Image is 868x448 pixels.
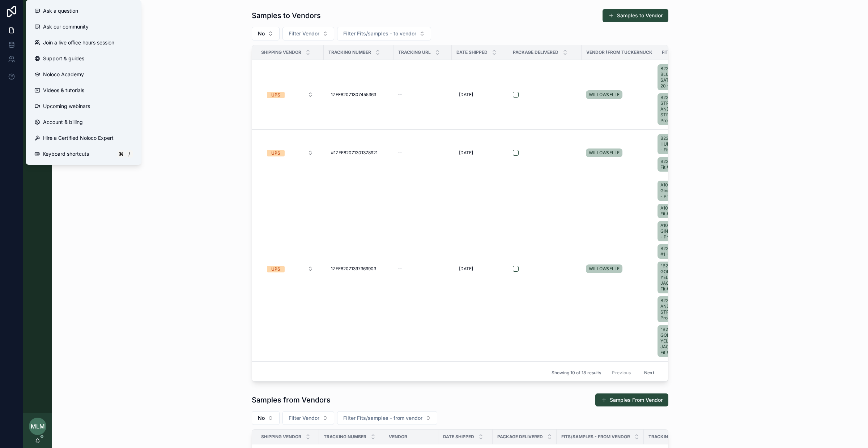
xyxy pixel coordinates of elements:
span: Tracking URL [398,49,431,55]
a: [DATE] [456,89,504,100]
button: Keyboard shortcuts/ [29,146,139,162]
button: Select Button [252,27,280,40]
a: B2247 - BLACK - Fit #4 [658,157,700,172]
span: Videos & tutorials [43,87,84,94]
a: A10201 - Black - Fit #1 - Proto [658,204,700,218]
span: A10201 - Black - Fit #1 - Proto [660,205,697,217]
span: Package Delivered [513,49,558,55]
span: B2242 SOFT BLUE #20 - DULL SATIN COLOR # 20 - Fit #2 [660,66,697,89]
div: UPS [271,92,280,98]
a: B2242 SOFT BLUE #20 - DULL SATIN COLOR # 20 - Fit #2B2206 BLUE STRIPE - BLUE AND WHITE STRIPE - F... [658,63,703,126]
span: Ask our community [43,23,89,30]
span: Filter Vendor [289,414,319,422]
a: A10202 - BLUE GINGHAM - Fit #1 - Proto [658,221,700,241]
span: MLM [31,422,45,431]
span: Tracking URL [648,434,681,440]
span: "B2301 - GREEN, GOLD, AND YELLOW JACQUARD " - Fit #1 - Proto [660,263,697,292]
span: Account & billing [43,119,83,126]
span: Shipping Vendor [261,434,301,440]
a: A10192 - Blue Gingham - Fit #1 - ProtoA10201 - Black - Fit #1 - ProtoA10202 - BLUE GINGHAM - Fit ... [658,179,703,358]
a: -- [398,150,447,156]
button: Select Button [337,27,431,40]
span: WILLOW&ELLE [589,266,620,272]
span: Filter Fits/samples - from vendor [343,414,422,422]
span: Shipping Vendor [261,49,301,55]
a: Noloco Academy [29,66,139,82]
span: Tracking Number [328,49,371,55]
span: -- [398,266,402,272]
span: / [126,151,132,157]
span: Package Delivered [497,434,543,440]
span: Filter Vendor [289,30,319,37]
span: WILLOW&ELLE [589,150,620,156]
a: "B2300 - GREEN, GOLD, AND YELLOW JACQUARD " - Fit #1 - Proto [658,325,700,357]
span: Keyboard shortcuts [43,150,89,158]
span: Tracking Number [324,434,366,440]
div: UPS [271,150,280,156]
a: 1ZFE82071307455363 [328,89,389,100]
a: "B2301 - GREEN, GOLD, AND YELLOW JACQUARD " - Fit #1 - Proto [658,262,700,293]
a: 1ZFE82071397369903 [328,263,389,275]
a: [DATE] [456,147,504,159]
button: Select Button [261,262,319,275]
button: Ask a question [29,3,139,19]
a: Ask our community [29,19,139,35]
span: B2206 BLUE STRIPE - BLUE AND WHITE STRIPE - Fit #1 - Proto [660,95,697,124]
span: Join a live office hours session [43,39,114,46]
button: Samples From Vendor [595,393,668,406]
span: A10192 - Blue Gingham - Fit #1 - Proto [660,182,697,199]
span: -- [398,150,402,156]
a: B2310 - DARK HUNTER GREEN - Fit #3B2247 - BLACK - Fit #4 [658,133,703,173]
span: Noloco Academy [43,71,84,78]
span: Hire a Certified Noloco Expert [43,134,114,142]
span: WILLOW&ELLE [589,92,620,98]
a: WILLOW&ELLE [586,264,622,273]
h1: Samples from Vendors [252,395,331,405]
a: B2206 BLUE STRIPE - BLUE AND WHITE STRIPE - Fit #1 - Proto [658,93,700,125]
span: "B2300 - GREEN, GOLD, AND YELLOW JACQUARD " - Fit #1 - Proto [660,327,697,356]
span: Upcoming webinars [43,103,90,110]
a: -- [398,266,447,272]
a: Select Button [261,88,319,102]
span: Fits/samples - from vendor [561,434,630,440]
span: B2247 - BLACK - Fit #4 [660,159,697,170]
span: No [258,414,265,422]
a: WILLOW&ELLE [586,148,622,157]
span: B2207 - BLUE AND NAVY STRIPE - Fit #1 - Proto [660,298,697,321]
span: Fits/samples - to vendor collection [662,49,698,55]
span: Showing 10 of 18 results [552,370,601,376]
span: Filter Fits/samples - to vendor [343,30,416,37]
span: [DATE] [459,266,473,272]
span: Support & guides [43,55,84,62]
a: Account & billing [29,114,139,130]
a: B2242 SOFT BLUE #20 - DULL SATIN COLOR # 20 - Fit #2 [658,64,700,90]
a: Join a live office hours session [29,35,139,51]
button: Select Button [282,411,334,425]
span: 1ZFE82071397369903 [331,266,376,272]
a: Videos & tutorials [29,82,139,98]
span: Vendor [389,434,407,440]
span: Vendor (from Tuckernuck [586,49,652,55]
span: #1ZFE82071301378921 [331,150,378,156]
span: Date Shipped [456,49,488,55]
a: A10192 - Blue Gingham - Fit #1 - Proto [658,181,700,201]
a: Select Button [261,146,319,160]
span: Ask a question [43,7,78,14]
a: WILLOW&ELLE [586,263,653,275]
a: B2296 - Gold - Fit #1 - Proto [658,244,700,259]
span: 1ZFE82071307455363 [331,92,376,98]
span: [DATE] [459,92,473,98]
button: Next [639,367,659,378]
span: B2310 - DARK HUNTER GREEN - Fit #3 [660,135,697,153]
a: B2207 - BLUE AND NAVY STRIPE - Fit #1 - Proto [658,296,700,322]
span: -- [398,92,402,98]
button: Select Button [252,411,280,425]
button: Samples to Vendor [603,9,668,22]
button: Hire a Certified Noloco Expert [29,130,139,146]
a: [DATE] [456,263,504,275]
a: WILLOW&ELLE [586,89,653,100]
div: scrollable content [23,29,52,158]
button: Select Button [261,146,319,159]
